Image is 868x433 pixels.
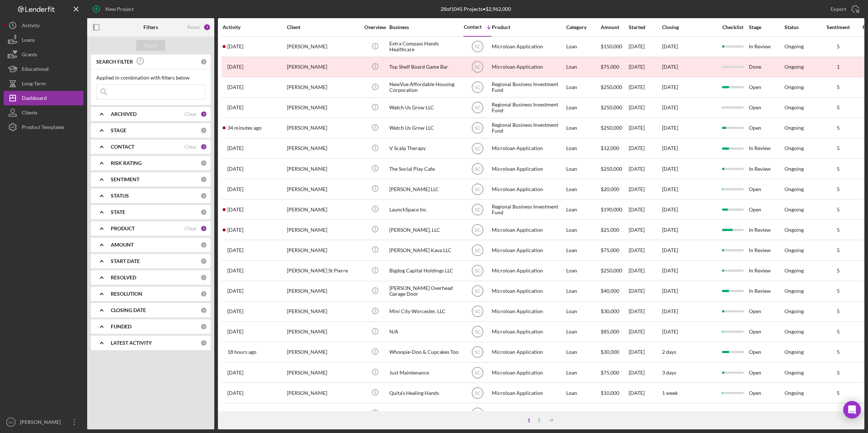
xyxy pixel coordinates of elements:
[749,282,784,301] div: In Review
[200,111,207,117] div: 1
[601,139,628,158] div: $12,000
[389,78,462,97] div: NewVue Affordable Housing Corporation
[200,291,207,297] div: 0
[227,125,261,131] time: 2025-08-21 14:21
[629,159,661,178] div: [DATE]
[749,200,784,219] div: Open
[287,57,360,77] div: [PERSON_NAME]
[784,390,804,396] div: Ongoing
[662,349,676,355] time: 2 days
[629,363,661,382] div: [DATE]
[784,84,804,90] div: Ongoing
[601,98,628,117] div: $250,000
[389,37,462,56] div: Extra Compass Hands Healthcare
[749,37,784,56] div: In Review
[601,57,628,77] div: $75,000
[662,43,678,49] time: [DATE]
[200,274,207,281] div: 0
[111,209,125,215] b: STATE
[474,187,480,192] text: SC
[784,186,804,192] div: Ongoing
[4,33,84,47] button: Loans
[111,324,131,329] b: FUNDED
[474,350,480,355] text: SC
[566,179,600,199] div: Loan
[784,227,804,233] div: Ongoing
[820,370,856,376] div: 5
[22,91,47,107] div: Dashboard
[474,85,480,90] text: SC
[389,57,462,77] div: Top Shelf Board Game Bar
[4,47,84,62] button: Grants
[111,160,142,166] b: RISK RATING
[820,390,856,396] div: 5
[111,111,137,117] b: ARCHIVED
[227,84,243,90] time: 2025-07-01 14:47
[784,329,804,335] div: Ongoing
[200,193,207,199] div: 0
[820,105,856,110] div: 5
[566,322,600,341] div: Loan
[601,363,628,382] div: $75,000
[474,227,480,232] text: SC
[601,118,628,138] div: $250,000
[662,145,678,151] time: [DATE]
[629,24,661,30] div: Started
[601,240,628,260] div: $75,000
[4,62,84,76] a: Educational
[784,145,804,151] div: Ongoing
[492,282,564,301] div: Microloan Application
[187,24,200,30] div: Reset
[749,179,784,199] div: Open
[389,118,462,138] div: Watch Us Grow LLC
[566,37,600,56] div: Loan
[662,227,678,233] time: [DATE]
[784,166,804,172] div: Ongoing
[389,200,462,219] div: LaunchSpace Inc
[227,268,243,274] time: 2025-06-30 15:13
[629,261,661,280] div: [DATE]
[820,268,856,274] div: 5
[227,288,243,294] time: 2025-06-18 09:29
[4,18,84,33] button: Activity
[22,33,35,49] div: Loans
[749,383,784,402] div: Open
[4,76,84,91] button: Long-Term
[111,144,134,150] b: CONTACT
[287,139,360,158] div: [PERSON_NAME]
[474,166,480,171] text: SC
[629,282,661,301] div: [DATE]
[566,118,600,138] div: Loan
[820,125,856,131] div: 5
[287,240,360,260] div: [PERSON_NAME]
[820,207,856,213] div: 5
[820,247,856,253] div: 5
[96,75,205,81] div: Applied in combination with filters below
[749,363,784,382] div: Open
[474,289,480,294] text: SC
[629,240,661,260] div: [DATE]
[474,268,480,274] text: SC
[749,98,784,117] div: Open
[749,118,784,138] div: Open
[474,105,480,110] text: SC
[566,302,600,321] div: Loan
[662,24,717,30] div: Closing
[820,329,856,335] div: 5
[389,220,462,239] div: [PERSON_NAME], LLC
[96,59,133,65] b: SEARCH FILTER
[474,390,480,396] text: SC
[662,247,678,253] time: [DATE]
[566,343,600,362] div: Loan
[184,111,197,117] div: Clear
[474,207,480,212] text: SC
[287,404,360,423] div: Chukwunyerem Okoroafor
[111,275,136,280] b: RESOLVED
[749,302,784,321] div: Open
[492,200,564,219] div: Regional Business Investment Fund
[629,37,661,56] div: [DATE]
[820,64,856,70] div: 1
[492,118,564,138] div: Regional Business Investment Fund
